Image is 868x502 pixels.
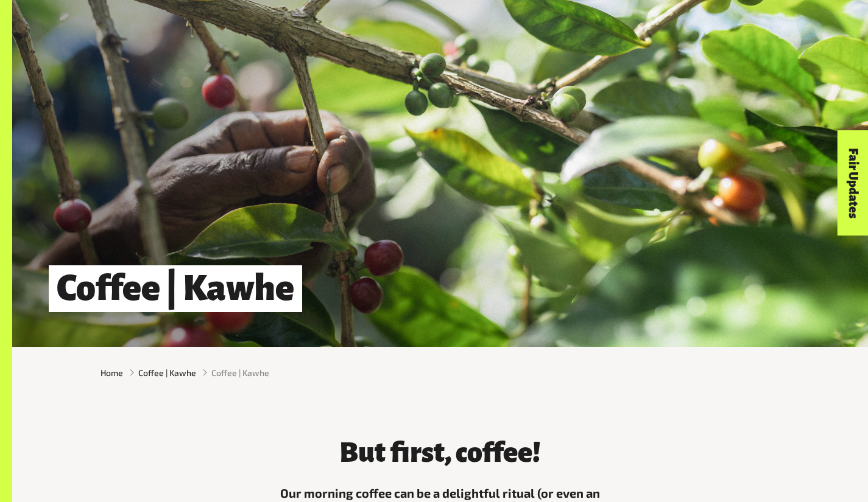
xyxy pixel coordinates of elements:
a: Home [101,366,123,379]
span: Coffee | Kawhe [211,366,269,379]
h3: But first, coffee! [274,438,607,469]
h1: Coffee | Kawhe [49,265,302,312]
a: Coffee | Kawhe [138,366,196,379]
